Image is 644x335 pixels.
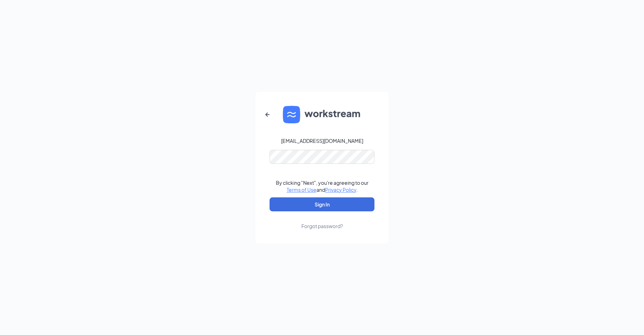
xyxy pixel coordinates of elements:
[287,187,316,193] a: Terms of Use
[276,179,368,193] div: By clicking "Next", you're agreeing to our and .
[301,223,343,230] div: Forgot password?
[283,106,361,123] img: WS logo and Workstream text
[270,197,374,211] button: Sign In
[301,211,343,230] a: Forgot password?
[281,137,363,144] div: [EMAIL_ADDRESS][DOMAIN_NAME]
[259,106,276,123] button: ArrowLeftNew
[325,187,356,193] a: Privacy Policy
[263,110,272,119] svg: ArrowLeftNew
